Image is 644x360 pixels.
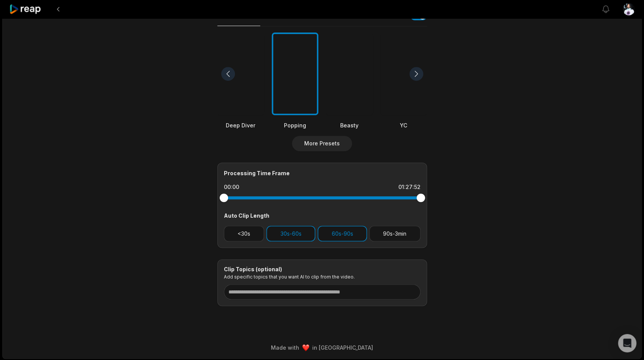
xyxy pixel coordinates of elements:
button: My presets [269,11,299,26]
div: Clip Topics (optional) [224,266,421,273]
div: YC [380,121,427,129]
div: Open Intercom Messenger [618,334,636,352]
button: <30s [224,226,264,241]
button: Caption presets [217,11,260,26]
button: 30s-60s [266,226,315,241]
div: 01:27:52 [398,183,421,191]
p: Add specific topics that you want AI to clip from the video. [224,274,421,280]
button: More Presets [292,136,352,151]
div: Auto Clip Length [224,212,421,220]
div: Made with in [GEOGRAPHIC_DATA] [10,344,634,352]
img: heart emoji [302,344,309,351]
div: Popping [272,121,318,129]
div: Beasty [326,121,373,129]
div: 00:00 [224,183,239,191]
div: Processing Time Frame [224,169,421,177]
button: 60s-90s [318,226,367,241]
button: 90s-3min [369,226,421,241]
div: Deep Diver [217,121,264,129]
